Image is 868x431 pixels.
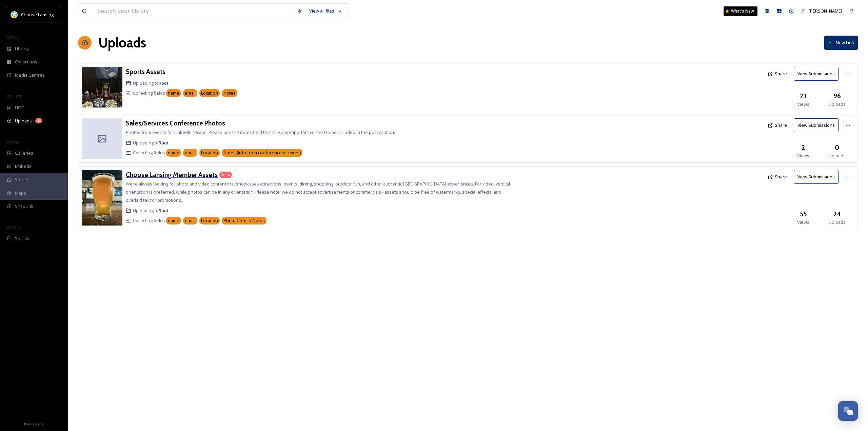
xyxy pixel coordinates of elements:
span: WIDGETS [7,139,22,144]
span: Media Centres [15,72,45,78]
span: Location [201,90,218,96]
h3: 96 [833,91,841,101]
button: View Submissions [794,170,839,184]
span: Location [201,217,218,224]
span: Uploads [15,118,32,124]
span: Uploading to [133,80,169,86]
a: Root [159,80,169,86]
h3: Choose Lansing Member Assets [126,171,218,179]
button: View Submissions [794,67,839,81]
h3: Sports Assets [126,67,165,76]
a: What's New [724,6,757,16]
a: Sports Assets [126,67,165,77]
h3: 2 [802,143,805,153]
span: Notes (info from conference or event) [223,150,301,156]
a: [PERSON_NAME] [797,4,846,18]
div: 2 new [219,172,232,178]
span: Uploads [829,219,846,226]
span: Library [15,45,28,52]
a: Uploads [98,33,146,53]
button: Share [764,119,790,132]
span: Galleries [15,150,33,156]
span: name [168,90,179,96]
span: Location [201,150,218,156]
span: MEDIA [7,35,19,40]
h3: 23 [800,91,807,101]
span: email [185,217,196,224]
span: SOCIALS [7,225,20,230]
img: 88519150-ca4f-41ee-9aa8-7ea9de7802a4.jpg [82,170,122,226]
span: name [168,150,179,156]
a: Privacy Policy [24,419,44,428]
span: Uploading to [133,140,169,146]
a: Sales/Services Conference Photos [126,118,225,128]
a: View Submissions [794,170,842,184]
a: Root [159,140,169,146]
button: View Submissions [794,118,839,132]
span: Uploads [829,101,846,107]
span: We’re always looking for photo and video content that showcases attractions, events, dining, shop... [126,181,510,203]
span: Stories [15,176,29,183]
span: Collections [15,59,37,65]
span: SnapLink [15,203,34,210]
a: View Submissions [794,67,842,81]
span: Embeds [15,163,32,170]
img: logo.jpeg [11,11,18,18]
span: Notes [223,90,236,96]
span: Views [797,101,809,107]
h3: 0 [835,143,840,153]
button: Share [764,170,790,183]
a: Choose Lansing Member Assets [126,170,218,180]
span: Maps [15,190,26,196]
span: Uploading to [133,208,169,214]
button: Share [764,67,790,80]
a: View Submissions [794,118,842,132]
input: Search your library [94,4,294,19]
span: Views [797,219,809,226]
span: email [185,150,196,156]
span: Socials [15,235,29,242]
span: Photo Credit / Notes [223,217,265,224]
span: Uploads [829,153,846,159]
button: New Link [824,36,858,50]
h3: Sales/Services Conference Photos [126,119,225,127]
span: UGC [15,104,24,111]
h3: 55 [800,209,807,219]
div: 2 [35,118,42,123]
span: Photos from events for LinkedIn recaps. Please use the notes field to share any important context... [126,129,395,135]
span: Collecting fields [133,217,165,224]
span: email [185,90,196,96]
span: COLLECT [7,94,21,99]
span: [PERSON_NAME] [809,8,842,14]
span: Choose Lansing [21,12,54,18]
img: 3289bacc-863d-4df1-bced-aa8f9e899e68.jpg [82,67,122,107]
span: Privacy Policy [24,422,44,426]
span: Views [797,153,809,159]
a: Root [159,208,169,214]
a: View all files [306,4,346,18]
h3: 24 [833,209,841,219]
span: Collecting fields [133,150,165,156]
button: Open Chat [838,401,858,421]
span: name [168,217,179,224]
span: Collecting fields [133,90,165,96]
